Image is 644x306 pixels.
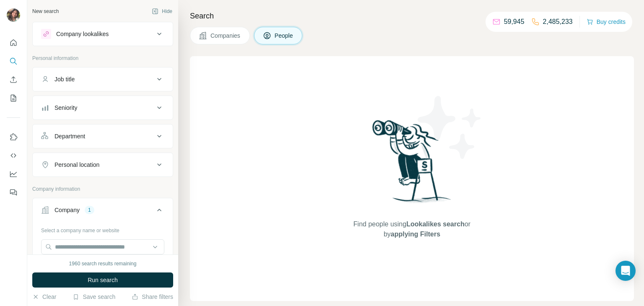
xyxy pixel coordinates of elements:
p: 59,945 [504,17,525,27]
span: Find people using or by [345,219,479,239]
button: Save search [73,293,115,301]
img: Surfe Illustration - Stars [412,90,488,165]
button: Dashboard [7,166,20,182]
div: Seniority [55,104,77,112]
div: Job title [55,75,75,83]
div: Department [55,132,85,140]
button: Personal location [33,155,173,175]
button: Buy credits [587,16,626,28]
button: Share filters [132,293,173,301]
button: Feedback [7,185,20,200]
button: My lists [7,91,20,106]
button: Job title [33,69,173,89]
div: Company [55,206,80,214]
div: Company lookalikes [56,30,109,38]
p: Company information [32,185,173,193]
button: Use Surfe on LinkedIn [7,130,20,145]
button: Seniority [33,98,173,118]
button: Run search [32,272,173,288]
div: New search [32,8,59,15]
span: People [275,31,294,40]
button: Search [7,54,20,69]
div: Personal location [55,161,99,169]
img: Surfe Illustration - Woman searching with binoculars [369,118,456,211]
span: Companies [210,31,241,40]
button: Company lookalikes [33,24,173,44]
button: Enrich CSV [7,72,20,87]
div: 1960 search results remaining [69,260,137,267]
button: Hide [146,5,178,18]
button: Quick start [7,35,20,50]
p: Personal information [32,54,173,62]
button: Department [33,126,173,146]
button: Use Surfe API [7,148,20,163]
img: Avatar [7,8,20,22]
div: Open Intercom Messenger [615,261,636,281]
span: Run search [88,276,118,284]
div: Select a company name or website [41,223,164,234]
h4: Search [190,10,634,22]
p: 2,485,233 [543,17,573,27]
button: Company1 [33,200,173,223]
span: applying Filters [391,231,440,238]
div: 1 [85,206,94,214]
span: Lookalikes search [406,220,465,228]
button: Clear [32,293,56,301]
